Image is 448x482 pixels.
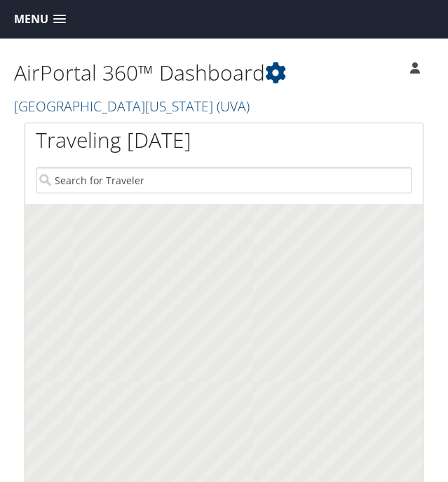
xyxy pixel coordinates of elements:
input: Search for Traveler [36,167,412,193]
a: [GEOGRAPHIC_DATA][US_STATE] (UVA) [14,97,253,116]
h1: Traveling [DATE] [36,125,191,155]
a: Menu [7,8,73,31]
span: Menu [14,13,48,26]
h1: AirPortal 360™ Dashboard [14,58,329,88]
